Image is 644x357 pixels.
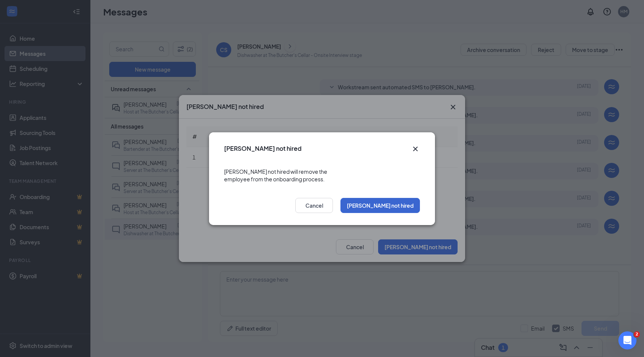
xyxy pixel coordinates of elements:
span: 2 [634,331,640,337]
button: [PERSON_NAME] not hired [340,198,420,213]
svg: Cross [411,144,420,153]
div: [PERSON_NAME] not hired will remove the employee from the onboarding process. [224,160,420,190]
h3: [PERSON_NAME] not hired [224,144,302,153]
button: Cancel [295,198,333,213]
iframe: Intercom live chat [618,331,636,349]
button: Close [411,144,420,153]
